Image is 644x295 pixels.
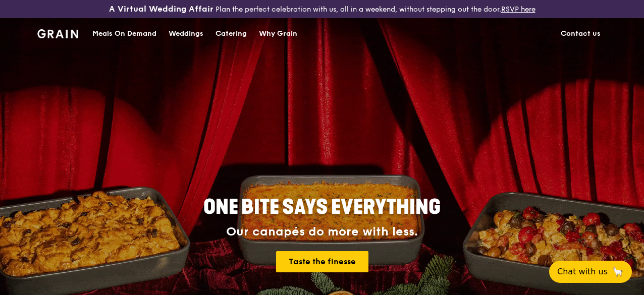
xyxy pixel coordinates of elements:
a: Taste the finesse [276,251,368,272]
a: Contact us [555,19,607,49]
a: RSVP here [501,5,535,14]
span: Chat with us [557,266,608,278]
div: Our canapés do more with less. [140,225,504,239]
div: Catering [216,19,247,49]
div: Why Grain [259,19,297,49]
a: GrainGrain [37,18,78,48]
img: Grain [37,29,78,38]
a: Weddings [163,19,209,49]
span: ONE BITE SAYS EVERYTHING [203,195,441,219]
span: 🦙 [612,266,624,278]
div: Meals On Demand [92,19,156,49]
div: Plan the perfect celebration with us, all in a weekend, without stepping out the door. [108,4,537,14]
button: Chat with us🦙 [549,261,632,283]
div: Weddings [169,19,203,49]
h3: A Virtual Wedding Affair [109,4,213,14]
a: Catering [209,19,253,49]
a: Why Grain [253,19,303,49]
